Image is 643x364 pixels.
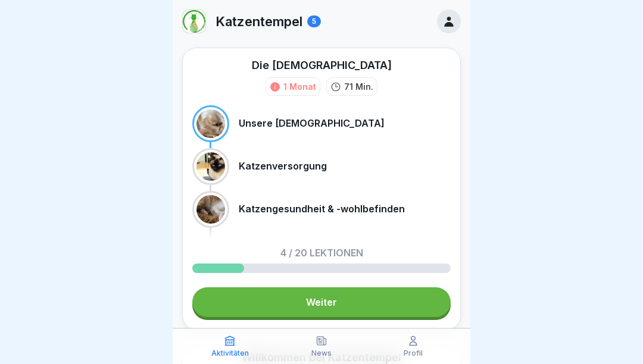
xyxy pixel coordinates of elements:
[252,58,392,73] div: Die [DEMOGRAPHIC_DATA]
[239,161,327,172] p: Katzenversorgung
[239,203,405,215] p: Katzengesundheit & -wohlbefinden
[344,80,373,93] p: 71 Min.
[216,14,302,29] p: Katzentempel
[283,80,316,93] div: 1 Monat
[311,349,332,357] p: News
[192,287,451,317] a: Weiter
[211,349,249,357] p: Aktivitäten
[307,15,321,27] div: 5
[404,349,423,357] p: Profil
[183,10,205,33] img: tzdbl8o4en92tfpxrhnetvbb.png
[280,248,363,258] p: 4 / 20 Lektionen
[239,118,385,129] p: Unsere [DEMOGRAPHIC_DATA]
